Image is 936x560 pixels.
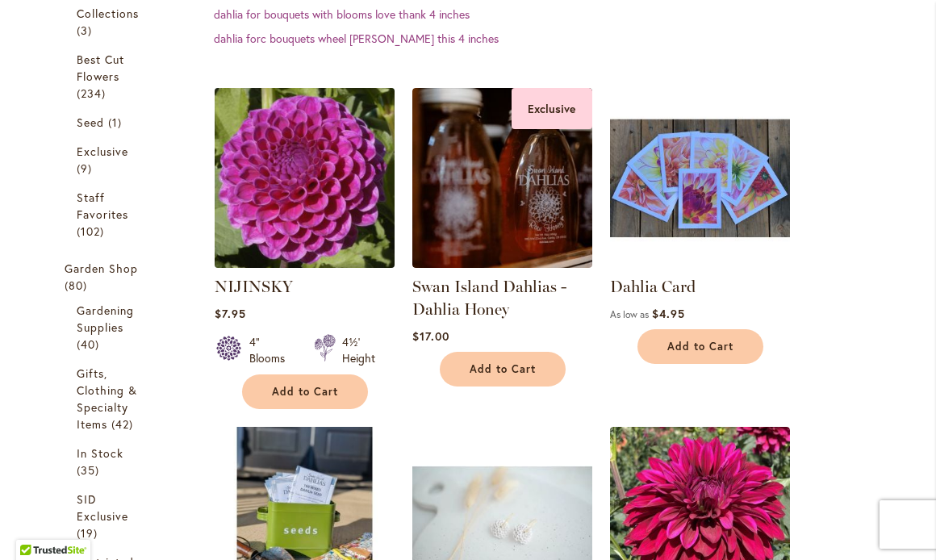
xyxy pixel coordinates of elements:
[610,308,649,320] span: As low as
[610,256,790,271] a: Group shot of Dahlia Cards
[77,160,96,177] span: 9
[77,366,138,432] span: Gifts, Clothing & Specialty Items
[77,5,139,39] a: Collections
[342,334,375,366] div: 4½' Height
[77,302,139,353] a: Gardening Supplies
[77,462,103,479] span: 35
[12,503,57,548] iframe: Launch Accessibility Center
[214,31,499,46] a: dahlia forc bouquets wheel [PERSON_NAME] this 4 inches
[512,88,592,129] div: Exclusive
[65,277,91,294] span: 80
[610,277,696,296] a: Dahlia Card
[111,416,137,433] span: 42
[77,190,128,222] span: Staff Favorites
[440,352,566,387] button: Add to Cart
[610,88,790,268] img: Group shot of Dahlia Cards
[77,445,123,461] span: In Stock
[249,334,295,366] div: 4" Blooms
[77,524,102,541] span: 19
[77,114,139,131] a: Seed
[667,340,733,353] span: Add to Cart
[77,303,134,335] span: Gardening Supplies
[215,256,395,271] a: NIJINSKY
[77,6,140,21] span: Collections
[470,362,536,376] span: Add to Cart
[77,52,124,84] span: Best Cut Flowers
[108,114,126,131] span: 1
[77,51,139,102] a: Best Cut Flowers
[77,445,139,479] a: In Stock
[77,144,128,159] span: Exclusive
[77,22,96,39] span: 3
[77,365,139,433] a: Gifts, Clothing &amp; Specialty Items
[215,306,246,321] span: $7.95
[77,336,103,353] span: 40
[77,491,139,541] a: SID Exclusive
[77,143,139,177] a: Exclusive
[652,306,685,321] span: $4.95
[77,491,128,524] span: SID Exclusive
[65,260,151,294] a: Garden Shop
[242,374,368,409] button: Add to Cart
[214,6,470,22] a: dahlia for bouquets with blooms love thank 4 inches
[210,83,399,272] img: NIJINSKY
[637,329,763,364] button: Add to Cart
[272,385,338,399] span: Add to Cart
[412,88,592,268] img: Swan Island Dahlias - Dahlia Honey
[77,115,104,130] span: Seed
[412,256,592,271] a: Swan Island Dahlias - Dahlia Honey Exclusive
[77,85,110,102] span: 234
[412,328,449,344] span: $17.00
[77,189,139,240] a: Staff Favorites
[215,277,293,296] a: NIJINSKY
[65,261,139,276] span: Garden Shop
[412,277,566,319] a: Swan Island Dahlias - Dahlia Honey
[77,223,108,240] span: 102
